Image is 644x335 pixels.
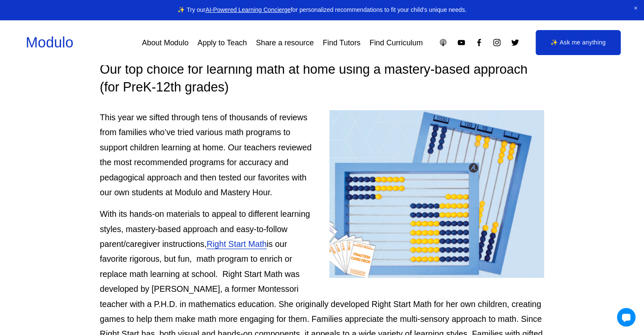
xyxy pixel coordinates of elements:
a: Share a resource [256,35,314,50]
a: Twitter [511,38,520,47]
a: Find Curriculum [370,35,423,50]
a: AI-Powered Learning Concierge [205,6,290,13]
a: ✨ Ask me anything [536,30,621,55]
a: Find Tutors [323,35,360,50]
p: This year we sifted through tens of thousands of reviews from families who’ve tried various math ... [100,110,544,200]
a: Facebook [475,38,484,47]
a: YouTube [457,38,466,47]
a: About Modulo [142,35,188,50]
a: Apply to Teach [198,35,247,50]
h3: Our top choice for learning math at home using a mastery-based approach (for PreK-12th grades) [100,61,544,96]
a: Modulo [26,34,73,50]
a: Instagram [492,38,501,47]
a: Apple Podcasts [439,38,448,47]
a: Right Start Math [207,239,267,249]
